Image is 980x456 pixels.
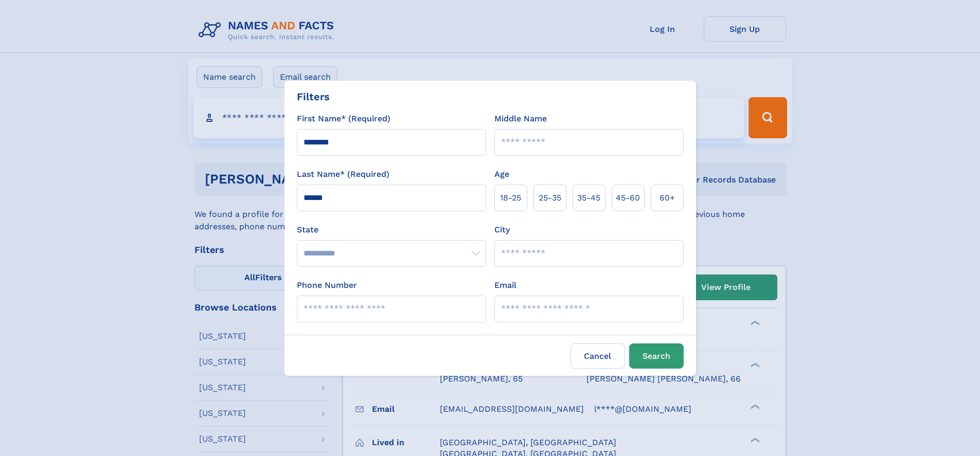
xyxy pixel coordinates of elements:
label: Phone Number [297,279,357,291]
span: 35‑45 [577,192,600,204]
div: Filters [297,89,330,104]
span: 60+ [660,192,675,204]
label: Middle Name [494,113,547,125]
label: State [297,224,486,236]
label: First Name* (Required) [297,113,390,125]
label: Cancel [571,343,625,369]
span: 18‑25 [500,192,521,204]
span: 25‑35 [539,192,561,204]
label: Last Name* (Required) [297,168,389,180]
label: Age [494,168,509,180]
span: 45‑60 [616,192,640,204]
button: Search [629,343,684,369]
label: City [494,224,510,236]
label: Email [494,279,516,291]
